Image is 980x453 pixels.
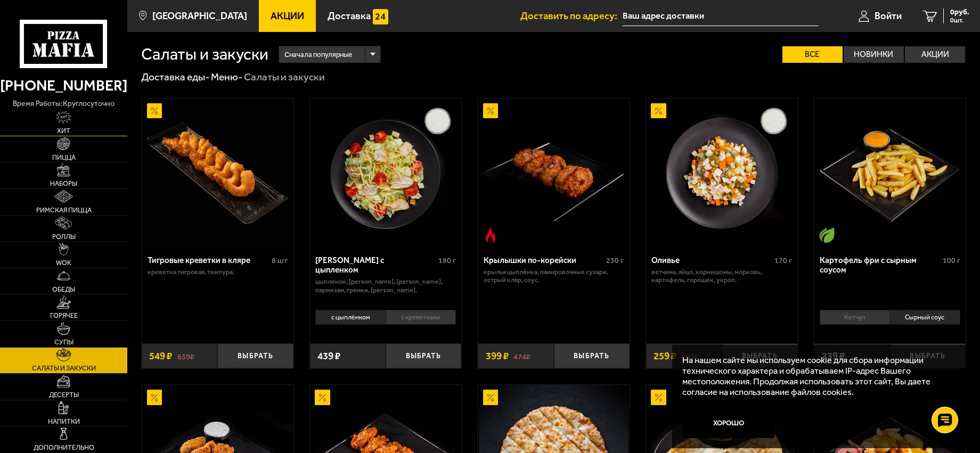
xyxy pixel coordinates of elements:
span: [GEOGRAPHIC_DATA] [152,11,247,21]
div: [PERSON_NAME] с цыпленком [315,256,436,275]
button: Выбрать [722,343,797,368]
img: Акционный [483,103,499,119]
span: 180 г [438,256,456,265]
a: Салат Цезарь с цыпленком [310,98,462,248]
div: Салаты и закуски [244,71,325,84]
span: Обеды [52,286,75,293]
label: Все [782,46,843,63]
div: 0 [814,307,966,336]
span: Войти [875,11,902,21]
span: Горячее [50,312,78,319]
input: Ваш адрес доставки [623,6,819,26]
div: Крылышки по-корейски [484,256,604,265]
a: АкционныйОливье [646,98,798,248]
span: Супы [54,339,73,346]
span: 230 г [606,256,624,265]
span: Дополнительно [34,444,94,451]
a: Вегетарианское блюдоКартофель фри с сырным соусом [814,98,966,248]
li: с креветками [386,310,456,324]
button: Хорошо [682,407,774,438]
img: Акционный [651,103,666,119]
img: Вегетарианское блюдо [819,227,835,243]
span: Роллы [52,234,76,241]
img: Острое блюдо [483,227,499,243]
div: Тигровые креветки в кляре [148,256,269,265]
label: Новинки [844,46,904,63]
a: АкционныйОстрое блюдоКрылышки по-корейски [478,98,630,248]
p: цыпленок, [PERSON_NAME], [PERSON_NAME], пармезан, гренки, [PERSON_NAME]. [315,277,456,294]
h1: Салаты и закуски [141,46,268,63]
span: Десерты [49,392,79,399]
span: 170 г [774,256,792,265]
img: Акционный [315,390,330,405]
img: Тигровые креветки в кляре [143,98,292,248]
img: Оливье [647,98,797,248]
p: На нашем сайте мы используем cookie для сбора информации технического характера и обрабатываем IP... [682,355,950,398]
img: Крылышки по-корейски [479,98,628,248]
button: Выбрать [890,343,966,368]
span: Наборы [50,180,77,187]
span: Доставить по адресу: [520,11,623,21]
a: АкционныйТигровые креветки в кляре [142,98,293,248]
img: Акционный [147,390,162,405]
span: Акции [271,11,304,21]
button: Выбрать [386,343,461,368]
img: Салат Цезарь с цыпленком [311,98,461,248]
div: Оливье [651,256,772,265]
span: WOK [56,260,71,267]
span: Сначала популярные [284,45,352,64]
span: Салаты и закуски [32,365,96,372]
span: Римская пицца [36,207,92,214]
div: Картофель фри с сырным соусом [820,256,940,275]
s: 474 ₽ [513,351,530,361]
span: 439 ₽ [317,351,340,361]
p: крылья цыплёнка, панировочные сухари, острый кляр, соус. [484,268,624,284]
s: 639 ₽ [177,351,194,361]
span: 0 шт. [950,17,969,23]
p: ветчина, яйцо, корнишоны, морковь, картофель, горошек, укроп. [651,268,792,284]
button: Выбрать [554,343,630,368]
span: Пицца [52,154,76,161]
img: Акционный [147,103,162,119]
p: креветка тигровая, темпура. [148,268,288,276]
span: 100 г [943,256,960,265]
img: Акционный [651,390,666,405]
button: Выбрать [217,343,293,368]
label: Акции [905,46,965,63]
span: 549 ₽ [149,351,172,361]
span: 259 ₽ [654,351,676,361]
li: Сырный соус [889,310,960,324]
span: 0 руб. [950,9,969,16]
span: 399 ₽ [486,351,509,361]
a: Меню- [211,71,242,83]
span: 8 шт [272,256,288,265]
a: Доставка еды- [141,71,209,83]
span: Хит [57,128,70,135]
li: Кетчуп [820,310,889,324]
img: Картофель фри с сырным соусом [815,98,965,248]
div: 0 [310,307,462,336]
li: с цыплёнком [315,310,385,324]
span: Напитки [48,418,80,425]
span: Доставка [328,11,371,21]
img: Акционный [483,390,499,405]
img: 15daf4d41897b9f0e9f617042186c801.svg [373,9,388,24]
